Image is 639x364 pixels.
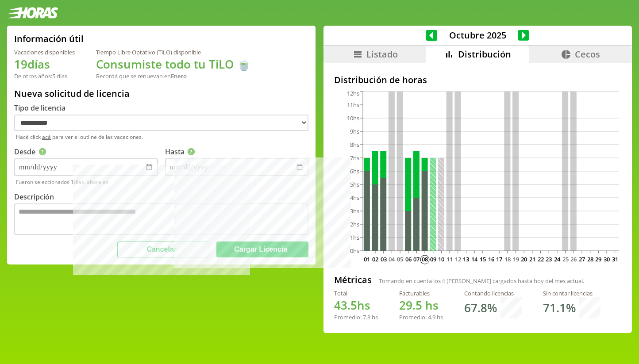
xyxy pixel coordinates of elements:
[14,147,47,157] label: Desde
[350,234,359,241] tspan: 1hs
[39,148,46,156] article: Más información
[587,255,593,263] text: 28
[570,255,577,263] text: 26
[562,255,568,263] text: 25
[372,255,378,263] text: 02
[397,255,403,263] text: 05
[350,141,359,149] tspan: 8hs
[16,133,308,141] span: Hacé click para ver el outline de las vacaciones.
[512,255,519,263] text: 19
[447,255,453,263] text: 11
[7,7,58,19] img: logotipo
[612,255,618,263] text: 31
[171,72,187,80] b: Enero
[96,72,251,80] div: Recordá que se renuevan en
[14,48,75,56] div: Vacaciones disponibles
[438,255,444,263] text: 10
[350,180,359,188] tspan: 5hs
[350,207,359,215] tspan: 3hs
[14,192,308,202] div: Descripción
[334,274,372,286] h2: Métricas
[350,194,359,202] tspan: 4hs
[350,127,359,135] tspan: 9hs
[347,114,359,122] tspan: 10hs
[546,255,552,263] text: 23
[463,255,469,263] text: 13
[350,154,359,162] tspan: 7hs
[464,289,522,297] div: Contando licencias
[389,255,395,263] text: 04
[14,115,308,131] select: Tipo de licencia
[458,48,511,60] span: Distribución
[543,300,576,316] h1: 71.1 %
[334,313,378,321] div: Promedio: hs
[71,178,74,186] span: 1
[350,220,359,228] tspan: 2hs
[14,72,75,80] div: De otros años: 5 días
[575,48,600,60] span: Cecos
[604,255,610,263] text: 30
[334,289,378,297] div: Total
[399,297,422,313] span: 29.5
[496,255,502,263] text: 17
[14,103,308,113] div: Tipo de licencia
[399,297,443,313] h1: hs
[234,245,287,253] span: Cargar Licencia
[347,101,359,109] tspan: 11hs
[188,148,195,156] article: Más información
[529,255,535,263] text: 21
[595,255,601,263] text: 29
[442,277,445,285] span: 6
[364,255,370,263] text: 01
[96,48,251,56] div: Tiempo Libre Optativo (TiLO) disponible
[14,88,308,100] h2: Nueva solicitud de licencia
[380,255,386,263] text: 03
[347,89,359,97] tspan: 12hs
[399,313,443,321] div: Promedio: hs
[14,33,84,45] h2: Información útil
[39,148,46,156] span: ?
[455,255,461,263] text: 12
[334,297,357,313] span: 43.5
[537,255,543,263] text: 22
[117,241,209,257] button: Cancelar
[146,245,177,253] span: Cancelar
[399,289,443,297] div: Facturables
[464,300,497,316] h1: 67.8 %
[188,148,195,156] span: ?
[42,133,51,141] a: acá
[543,289,601,297] div: Sin contar licencias
[334,297,378,313] h1: hs
[430,255,436,263] text: 09
[579,255,585,263] text: 27
[471,255,478,263] text: 14
[413,255,420,263] text: 07
[480,255,486,263] text: 15
[16,178,308,186] span: Fueron seleccionados días laborales
[422,255,428,263] text: 08
[363,313,370,321] span: 7.3
[428,313,435,321] span: 4.9
[504,255,511,263] text: 18
[366,48,398,60] span: Listado
[165,147,196,157] label: Hasta
[521,255,527,263] text: 20
[379,277,584,285] span: Tomando en cuenta los [PERSON_NAME] cargados hasta hoy del mes actual.
[334,74,621,86] h2: Distribución de horas
[350,167,359,175] tspan: 6hs
[488,255,494,263] text: 16
[350,247,359,255] tspan: 0hs
[14,56,75,72] h1: 19 días
[437,29,518,41] span: Octubre 2025
[14,203,308,235] textarea: Descripción
[405,255,412,263] text: 06
[216,241,308,257] button: Cargar Licencia
[554,255,561,263] text: 24
[96,56,251,72] h1: Consumiste todo tu TiLO 🍵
